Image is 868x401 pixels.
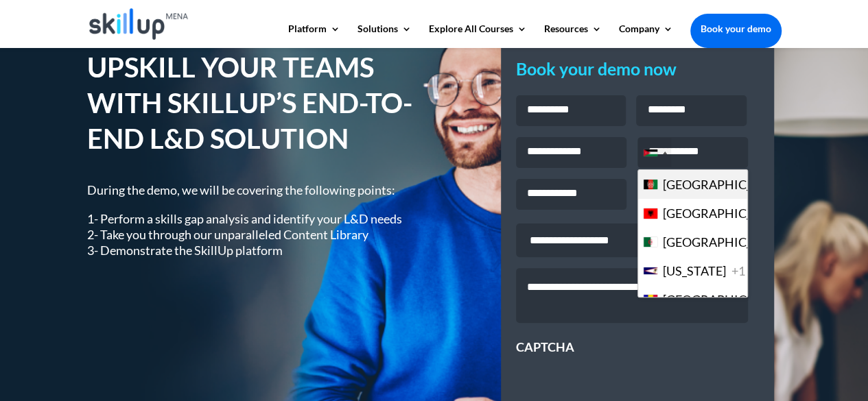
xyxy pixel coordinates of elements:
[429,24,527,47] a: Explore All Courses
[516,60,759,84] h3: Book your demo now
[89,8,189,40] img: Skillup Mena
[690,14,782,44] a: Book your demo
[663,233,787,251] span: [GEOGRAPHIC_DATA]
[87,182,415,259] div: During the demo, we will be covering the following points:
[516,339,574,355] label: CAPTCHA
[663,204,787,222] span: [GEOGRAPHIC_DATA]
[87,49,415,163] h1: UPSKILL YOUR TEAMS WITH SKILLUP’S END-TO-END L&D SOLUTION
[619,24,673,47] a: Company
[663,175,787,193] span: [GEOGRAPHIC_DATA]
[638,138,671,167] div: Selected country
[638,170,747,297] ul: List of countries
[663,262,726,280] span: [US_STATE]
[357,24,412,47] a: Solutions
[731,262,745,280] span: +1
[288,24,340,47] a: Platform
[544,24,602,47] a: Resources
[799,335,868,401] iframe: Chat Widget
[87,211,415,259] p: 1- Perform a skills gap analysis and identify your L&D needs 2- Take you through our unparalleled...
[663,291,787,308] span: [GEOGRAPHIC_DATA]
